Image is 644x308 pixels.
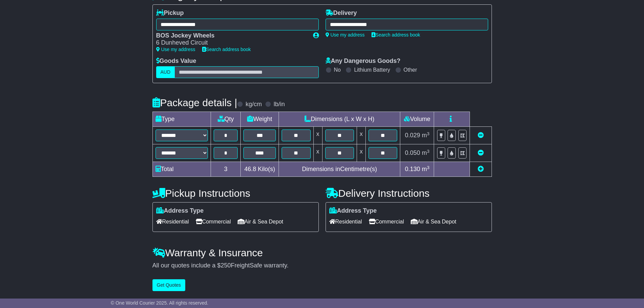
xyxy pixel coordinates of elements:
span: 0.130 [405,166,420,172]
span: 0.050 [405,149,420,156]
div: BOS Jockey Wheels [156,32,306,40]
td: x [313,127,322,144]
h4: Package details | [152,97,237,108]
span: Air & Sea Depot [411,216,456,227]
label: Goods Value [156,57,196,65]
sup: 3 [427,149,430,154]
span: Commercial [369,216,404,227]
span: 46.8 [244,166,256,172]
h4: Delivery Instructions [326,188,492,199]
td: Weight [241,112,279,127]
h4: Pickup Instructions [152,188,319,199]
div: All our quotes include a $ FreightSafe warranty. [152,262,492,269]
td: Type [152,112,211,127]
label: Address Type [156,207,204,215]
td: 3 [211,162,241,177]
a: Search address book [372,32,420,38]
span: Residential [156,216,189,227]
span: 0.029 [405,132,420,139]
a: Use my address [326,32,365,38]
span: 250 [221,262,231,269]
td: x [313,144,322,162]
label: Pickup [156,9,184,17]
span: m [422,132,430,139]
span: m [422,149,430,156]
div: 6 Dunheved Circuit [156,39,306,47]
td: x [357,144,366,162]
td: Dimensions in Centimetre(s) [279,162,400,177]
a: Search address book [202,47,251,52]
label: Other [404,67,417,73]
td: Kilo(s) [241,162,279,177]
a: Use my address [156,47,195,52]
button: Get Quotes [152,279,186,291]
span: Commercial [196,216,231,227]
a: Remove this item [478,132,484,139]
label: lb/in [273,101,285,108]
span: Residential [329,216,362,227]
h4: Warranty & Insurance [152,247,492,258]
label: Lithium Battery [354,67,390,73]
label: AUD [156,66,175,78]
td: Volume [400,112,434,127]
label: No [334,67,341,73]
span: m [422,166,430,172]
td: x [357,127,366,144]
sup: 3 [427,165,430,170]
a: Remove this item [478,149,484,156]
td: Total [152,162,211,177]
label: Address Type [329,207,377,215]
label: Delivery [326,9,357,17]
td: Dimensions (L x W x H) [279,112,400,127]
a: Add new item [478,166,484,172]
sup: 3 [427,131,430,136]
span: Air & Sea Depot [238,216,283,227]
label: Any Dangerous Goods? [326,57,401,65]
span: © One World Courier 2025. All rights reserved. [111,300,209,306]
label: kg/cm [245,101,262,108]
td: Qty [211,112,241,127]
